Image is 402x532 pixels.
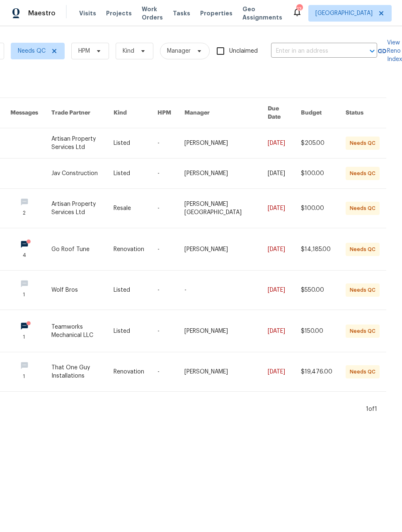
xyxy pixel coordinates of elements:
span: Manager [167,47,191,55]
span: Visits [79,9,96,17]
td: That One Guy Installations [45,352,107,392]
td: Renovation [107,352,151,392]
td: Listed [107,128,151,159]
div: 1 of 1 [366,405,377,413]
td: [PERSON_NAME] [178,352,261,392]
span: Unclaimed [229,47,258,56]
td: Listed [107,159,151,189]
td: [PERSON_NAME] [178,128,261,159]
th: Status [339,98,386,128]
td: Jav Construction [45,159,107,189]
span: Properties [200,9,232,17]
td: Listed [107,271,151,310]
td: - [151,159,178,189]
th: Due Date [261,98,294,128]
button: Open [366,45,378,57]
span: Kind [123,47,134,55]
th: Budget [294,98,339,128]
th: Messages [4,98,45,128]
td: - [151,352,178,392]
td: Wolf Bros [45,271,107,310]
td: - [151,310,178,352]
td: Go Roof Tune [45,228,107,271]
span: [GEOGRAPHIC_DATA] [315,9,373,17]
th: HPM [151,98,178,128]
td: Artisan Property Services Ltd [45,189,107,228]
span: Tasks [173,10,190,16]
td: [PERSON_NAME][GEOGRAPHIC_DATA] [178,189,261,228]
td: - [151,271,178,310]
td: [PERSON_NAME] [178,310,261,352]
div: 13 [296,5,302,13]
td: Listed [107,310,151,352]
td: - [178,271,261,310]
td: Resale [107,189,151,228]
span: Geo Assignments [242,5,282,22]
td: - [151,189,178,228]
a: View Reno Index [377,39,402,63]
td: Artisan Property Services Ltd [45,128,107,159]
td: - [151,228,178,271]
td: [PERSON_NAME] [178,228,261,271]
td: [PERSON_NAME] [178,159,261,189]
input: Enter in an address [271,45,354,58]
td: Renovation [107,228,151,271]
span: HPM [78,47,90,55]
td: - [151,128,178,159]
th: Kind [107,98,151,128]
td: Teamworks Mechanical LLC [45,310,107,352]
span: Maestro [28,9,56,17]
th: Trade Partner [45,98,107,128]
th: Manager [178,98,261,128]
span: Projects [106,9,132,17]
span: Work Orders [142,5,163,22]
span: Needs QC [18,47,46,55]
